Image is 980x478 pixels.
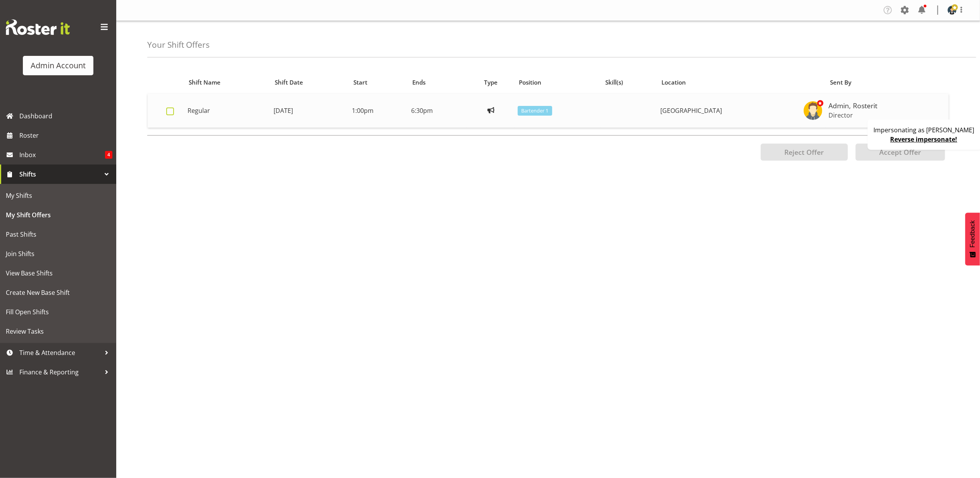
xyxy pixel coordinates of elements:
span: Shifts [19,168,101,180]
span: Inbox [19,149,105,161]
a: Past Shifts [2,225,114,244]
span: Shift Name [189,78,220,87]
span: Fill Open Shifts [6,306,110,318]
img: Rosterit website logo [6,19,70,35]
a: My Shifts [2,186,114,205]
p: Director [828,111,942,119]
td: [GEOGRAPHIC_DATA] [657,94,801,128]
td: [DATE] [270,94,349,128]
span: Join Shifts [6,248,110,260]
span: Review Tasks [6,326,110,337]
a: Join Shifts [2,244,114,263]
span: Feedback [969,220,976,248]
span: My Shift Offers [6,209,110,221]
span: Finance & Reporting [19,366,101,378]
span: Type [484,78,498,87]
span: Skill(s) [605,78,623,87]
button: Feedback - Show survey [965,213,980,265]
span: Start [353,78,367,87]
span: Create New Base Shift [6,287,110,298]
h4: Your Shift Offers [147,40,210,49]
td: 6:30pm [408,94,467,128]
button: Accept Offer [856,144,945,161]
img: admin-rosteritf9cbda91fdf824d97c9d6345b1f660ea.png [804,101,822,120]
span: My Shifts [6,190,110,201]
a: View Base Shifts [2,263,114,283]
a: Create New Base Shift [2,283,114,302]
img: wu-kevin5aaed71ed01d5805973613cd15694a89.png [947,5,957,15]
td: Regular [184,94,270,128]
a: My Shift Offers [2,205,114,225]
span: Shift Date [275,78,303,87]
a: Reverse impersonate! [890,135,958,144]
span: Sent By [830,78,851,87]
a: Review Tasks [2,322,114,341]
span: Roster [19,130,112,141]
button: Reject Offer [761,144,848,161]
span: 4 [105,151,112,159]
p: Impersonating as [PERSON_NAME] [873,125,974,135]
span: Time & Attendance [19,347,101,358]
span: Bartender 1 [521,107,548,114]
span: Past Shifts [6,229,110,240]
a: Fill Open Shifts [2,302,114,322]
span: View Base Shifts [6,267,110,279]
td: 1:00pm [349,94,408,128]
span: Ends [412,78,425,87]
div: Admin Account [31,60,86,71]
h5: Admin, Rosterit [828,102,942,110]
span: Accept Offer [879,147,921,157]
span: Position [519,78,541,87]
span: Dashboard [19,110,112,122]
span: Reject Offer [784,147,824,157]
span: Location [661,78,686,87]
